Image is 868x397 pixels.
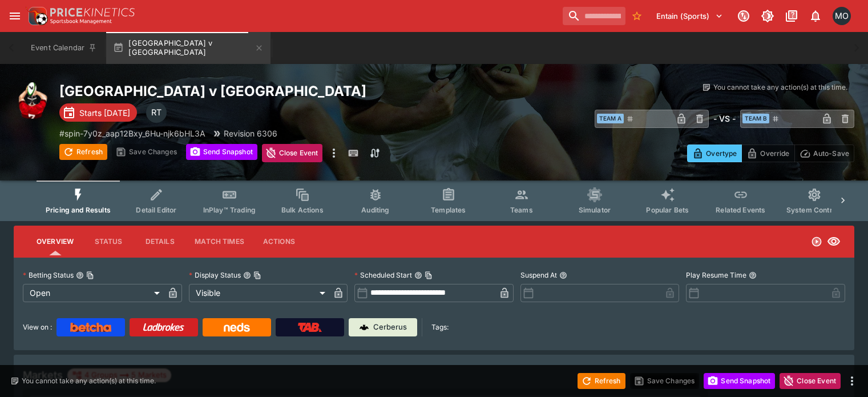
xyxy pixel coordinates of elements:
[354,270,412,280] p: Scheduled Start
[253,228,305,255] button: Actions
[50,8,135,17] img: PriceKinetics
[27,228,83,255] button: Overview
[189,284,330,302] div: Visible
[713,113,736,125] h6: - VS -
[786,206,842,214] span: System Controls
[189,270,241,280] p: Display Status
[649,7,730,25] button: Select Tenant
[83,228,134,255] button: Status
[373,322,407,333] p: Cerberus
[794,145,854,162] button: Auto-Save
[845,374,859,388] button: more
[70,323,111,332] img: Betcha
[23,270,74,280] p: Betting Status
[742,114,769,123] span: Team B
[76,271,84,279] button: Betting StatusCopy To Clipboard
[22,376,156,386] p: You cannot take any action(s) at this time.
[143,323,184,332] img: Ladbrokes
[46,206,111,214] span: Pricing and Results
[24,32,104,64] button: Event Calendar
[136,206,176,214] span: Detail Editor
[749,271,757,279] button: Play Resume Time
[757,6,778,26] button: Toggle light/dark mode
[281,206,324,214] span: Bulk Actions
[520,270,557,280] p: Suspend At
[578,373,625,389] button: Refresh
[106,32,271,64] button: [GEOGRAPHIC_DATA] v [GEOGRAPHIC_DATA]
[706,147,737,159] p: Overtype
[811,236,822,247] svg: Open
[579,206,611,214] span: Simulator
[425,271,433,279] button: Copy To Clipboard
[59,144,107,160] button: Refresh
[713,82,847,93] p: You cannot take any action(s) at this time.
[716,206,765,214] span: Related Events
[361,206,389,214] span: Auditing
[186,144,257,160] button: Send Snapshot
[805,6,826,26] button: Notifications
[741,145,794,162] button: Override
[23,284,164,302] div: Open
[59,127,205,139] p: Copy To Clipboard
[224,127,277,139] p: Revision 6306
[86,271,94,279] button: Copy To Clipboard
[253,271,261,279] button: Copy To Clipboard
[23,318,52,336] label: View on :
[14,82,50,119] img: rugby_union.png
[79,107,130,119] p: Starts [DATE]
[298,323,322,332] img: TabNZ
[203,206,256,214] span: InPlay™ Trading
[50,19,112,24] img: Sportsbook Management
[360,323,369,332] img: Cerberus
[704,373,775,389] button: Send Snapshot
[687,145,854,162] div: Start From
[646,206,689,214] span: Popular Bets
[827,235,841,248] svg: Visible
[262,144,323,162] button: Close Event
[146,102,167,123] div: Richard Tatton
[5,6,25,26] button: open drawer
[431,206,466,214] span: Templates
[780,373,841,389] button: Close Event
[134,228,185,255] button: Details
[327,144,341,162] button: more
[431,318,449,336] label: Tags:
[224,323,249,332] img: Neds
[25,5,48,27] img: PriceKinetics Logo
[510,206,533,214] span: Teams
[597,114,624,123] span: Team A
[733,6,754,26] button: Connected to PK
[829,3,854,29] button: Matt Oliver
[563,7,625,25] input: search
[628,7,646,25] button: No Bookmarks
[414,271,422,279] button: Scheduled StartCopy To Clipboard
[781,6,802,26] button: Documentation
[813,147,849,159] p: Auto-Save
[760,147,789,159] p: Override
[687,145,742,162] button: Overtype
[686,270,746,280] p: Play Resume Time
[349,318,417,336] a: Cerberus
[243,271,251,279] button: Display StatusCopy To Clipboard
[185,228,253,255] button: Match Times
[37,181,831,221] div: Event type filters
[833,7,851,25] div: Matt Oliver
[59,82,523,100] h2: Copy To Clipboard
[559,271,567,279] button: Suspend At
